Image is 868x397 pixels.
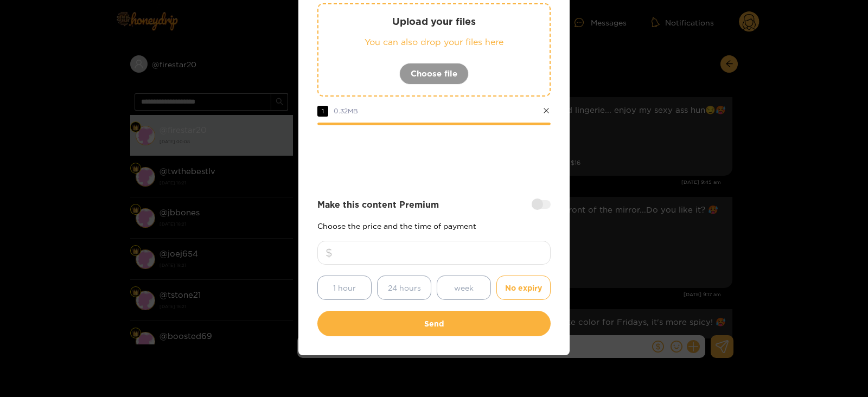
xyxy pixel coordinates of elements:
p: You can also drop your files here [340,36,528,48]
button: 1 hour [317,276,372,300]
button: Send [317,311,551,336]
p: Choose the price and the time of payment [317,222,551,230]
button: 24 hours [377,276,431,300]
span: 24 hours [388,281,421,294]
span: week [454,281,474,294]
button: No expiry [496,276,551,300]
button: week [437,276,491,300]
span: No expiry [505,281,542,294]
strong: Make this content Premium [317,198,439,211]
span: 1 hour [333,281,356,294]
span: 0.32 MB [334,107,358,114]
button: Choose file [399,63,469,85]
span: 1 [317,106,328,117]
p: Upload your files [340,15,528,28]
